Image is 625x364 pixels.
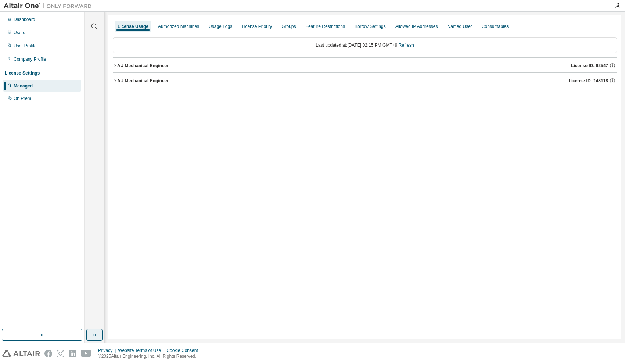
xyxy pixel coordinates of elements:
[306,24,345,29] div: Feature Restrictions
[44,350,52,357] img: facebook.svg
[209,24,232,29] div: Usage Logs
[14,17,35,22] div: Dashboard
[69,350,76,357] img: linkedin.svg
[158,24,199,29] div: Authorized Machines
[5,70,40,76] div: License Settings
[14,56,46,62] div: Company Profile
[4,2,96,10] img: Altair One
[399,43,414,48] a: Refresh
[117,63,169,69] div: AU Mechanical Engineer
[14,83,33,89] div: Managed
[482,24,509,29] div: Consumables
[98,353,202,360] p: © 2025 Altair Engineering, Inc. All Rights Reserved.
[117,78,169,84] div: AU Mechanical Engineer
[166,347,202,353] div: Cookie Consent
[242,24,272,29] div: License Priority
[98,347,118,353] div: Privacy
[113,58,617,74] button: AU Mechanical EngineerLicense ID: 92547
[57,350,64,357] img: instagram.svg
[14,95,31,101] div: On Prem
[395,24,438,29] div: Allowed IP Addresses
[14,43,37,49] div: User Profile
[113,37,617,53] div: Last updated at: [DATE] 02:15 PM GMT+9
[118,347,166,353] div: Website Terms of Use
[81,350,91,357] img: youtube.svg
[355,24,386,29] div: Borrow Settings
[2,350,40,357] img: altair_logo.svg
[281,24,296,29] div: Groups
[569,78,608,84] span: License ID: 148118
[14,30,25,36] div: Users
[113,73,617,89] button: AU Mechanical EngineerLicense ID: 148118
[447,24,472,29] div: Named User
[118,24,148,29] div: License Usage
[571,63,608,69] span: License ID: 92547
